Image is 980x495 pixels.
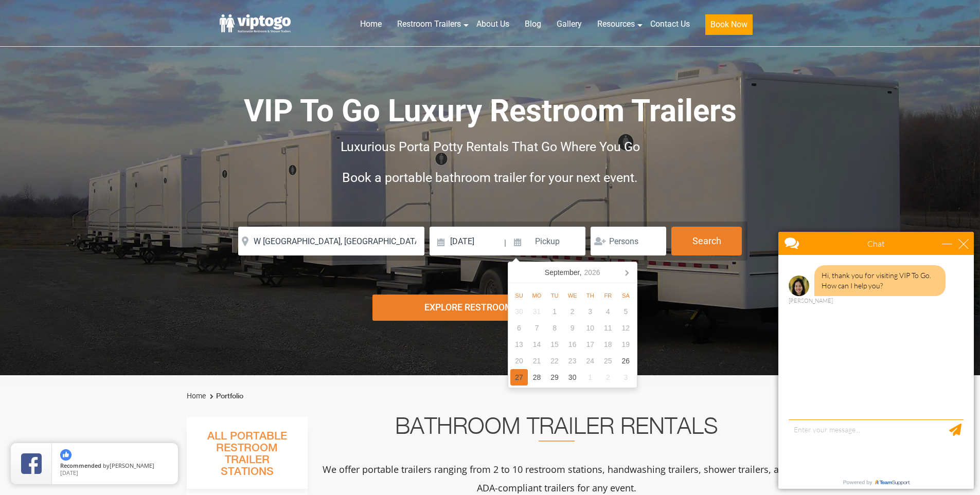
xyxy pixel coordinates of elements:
a: Book Now [698,13,760,41]
a: Restroom Trailers [389,13,469,35]
iframe: Live Chat Box [772,226,980,495]
img: Review Rating [21,453,42,474]
h3: All Portable Restroom Trailer Stations [187,427,308,489]
div: 2 [599,369,617,386]
div: 8 [546,320,564,336]
div: 1 [581,369,599,386]
input: Pickup [508,227,586,255]
span: Book a portable bathroom trailer for your next event. [342,170,638,185]
div: 20 [510,353,528,369]
div: 13 [510,336,528,353]
div: 31 [528,303,546,320]
div: Fr [599,289,617,302]
div: Th [581,289,599,302]
div: 1 [546,303,564,320]
span: [PERSON_NAME] [110,462,154,469]
div: Mo [528,289,546,302]
div: 30 [563,369,581,386]
button: Search [671,227,742,255]
a: Gallery [549,13,590,35]
input: Persons [591,227,666,255]
span: Recommended [60,462,101,469]
img: thumbs up icon [60,449,72,461]
span: Luxurious Porta Potty Rentals That Go Where You Go [341,139,640,154]
div: We [563,289,581,302]
span: VIP To Go Luxury Restroom Trailers [244,93,737,129]
div: 27 [510,369,528,386]
span: by [60,463,170,470]
div: 28 [528,369,546,386]
div: 19 [617,336,635,353]
li: Portfolio [207,390,243,402]
div: September, [541,264,604,281]
div: 16 [563,336,581,353]
div: 11 [599,320,617,336]
a: Blog [517,13,549,35]
div: 25 [599,353,617,369]
div: 7 [528,320,546,336]
a: About Us [469,13,517,35]
div: 18 [599,336,617,353]
h2: Bathroom Trailer Rentals [322,417,792,442]
div: 14 [528,336,546,353]
a: Home [187,392,206,400]
div: 24 [581,353,599,369]
div: 2 [563,303,581,320]
div: 12 [617,320,635,336]
a: Home [352,13,389,35]
div: 5 [617,303,635,320]
div: 4 [599,303,617,320]
div: Tu [546,289,564,302]
div: 29 [546,369,564,386]
div: 30 [510,303,528,320]
div: 21 [528,353,546,369]
div: Sa [617,289,635,302]
div: Su [510,289,528,302]
div: 17 [581,336,599,353]
div: 10 [581,320,599,336]
div: 26 [617,353,635,369]
a: Resources [590,13,643,35]
input: Where do you need your restroom? [238,227,424,255]
button: Book Now [705,14,753,35]
div: Explore Restroom Trailers [372,295,608,321]
span: [DATE] [60,469,78,476]
div: 15 [546,336,564,353]
i: 2026 [584,266,600,279]
div: 23 [563,353,581,369]
a: Contact Us [643,13,698,35]
input: Delivery [430,227,503,255]
div: 9 [563,320,581,336]
div: 22 [546,353,564,369]
div: 3 [617,369,635,386]
div: 3 [581,303,599,320]
span: | [504,227,506,260]
div: 6 [510,320,528,336]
